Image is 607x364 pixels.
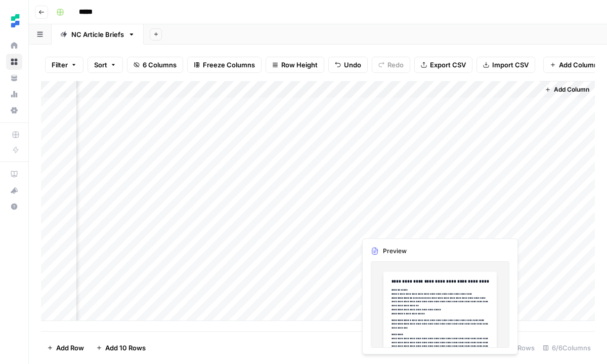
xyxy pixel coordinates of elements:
[127,57,183,73] button: 6 Columns
[492,60,529,70] span: Import CSV
[6,37,22,54] a: Home
[6,198,22,215] button: Help + Support
[7,183,22,198] div: What's new?
[6,102,22,118] a: Settings
[88,57,123,73] button: Sort
[56,343,84,353] span: Add Row
[52,60,68,70] span: Filter
[414,57,472,73] button: Export CSV
[6,166,22,182] a: AirOps Academy
[94,60,107,70] span: Sort
[203,60,255,70] span: Freeze Columns
[105,343,146,353] span: Add 10 Rows
[41,340,90,356] button: Add Row
[344,60,361,70] span: Undo
[6,182,22,198] button: What's new?
[541,83,593,96] button: Add Column
[559,60,598,70] span: Add Column
[45,57,83,73] button: Filter
[539,340,595,356] div: 6/6 Columns
[387,60,404,70] span: Redo
[6,70,22,86] a: Your Data
[328,57,368,73] button: Undo
[143,60,177,70] span: 6 Columns
[543,57,604,73] button: Add Column
[71,29,124,39] div: NC Article Briefs
[430,60,466,70] span: Export CSV
[266,57,324,73] button: Row Height
[187,57,262,73] button: Freeze Columns
[372,57,410,73] button: Redo
[6,54,22,70] a: Browse
[52,24,144,45] a: NC Article Briefs
[6,12,24,30] img: Ten Speed Logo
[554,85,589,94] span: Add Column
[6,86,22,102] a: Usage
[281,60,318,70] span: Row Height
[90,340,152,356] button: Add 10 Rows
[476,57,535,73] button: Import CSV
[498,340,539,356] div: 12 Rows
[6,8,22,33] button: Workspace: Ten Speed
